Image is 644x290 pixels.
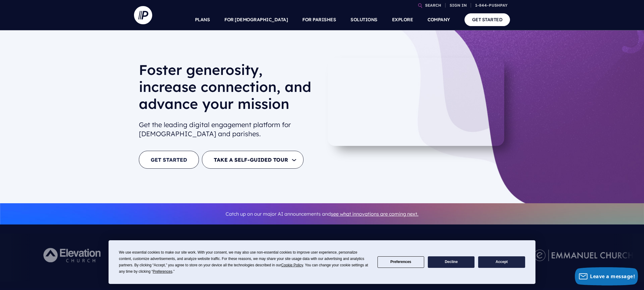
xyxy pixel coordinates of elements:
a: FOR [DEMOGRAPHIC_DATA] [224,9,288,30]
span: Preferences [153,269,173,274]
a: GET STARTED [139,151,199,169]
img: pp_logos_3 [534,249,633,261]
a: EXPLORE [392,9,413,30]
span: Leave a message! [590,273,635,280]
button: Leave a message! [575,267,638,285]
button: Decline [428,256,475,268]
h2: Get the leading digital engagement platform for [DEMOGRAPHIC_DATA] and parishes. [139,118,317,141]
div: Cookie Consent Prompt [109,240,535,284]
h1: Foster generosity, increase connection, and advance your mission [139,61,317,117]
a: PLANS [195,9,210,30]
button: Accept [478,256,525,268]
img: Central Church Henderson NV [447,238,519,272]
p: Catch up on our major AI announcements and [139,207,505,221]
img: Pushpay_Logo__Elevation [31,238,115,272]
button: Preferences [377,256,424,268]
a: FOR PARISHES [302,9,336,30]
span: Cookie Policy [281,263,303,267]
img: Pushpay_Logo__CCM [129,238,177,272]
a: SOLUTIONS [351,9,377,30]
a: see what innovations are coming next. [331,211,418,217]
a: GET STARTED [465,13,510,26]
button: TAKE A SELF-GUIDED TOUR [202,151,304,169]
a: COMPANY [428,9,450,30]
img: Pushpay_Logo__NorthPoint [192,238,275,272]
div: We use essential cookies to make our site work. With your consent, we may also use non-essential ... [119,249,370,275]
